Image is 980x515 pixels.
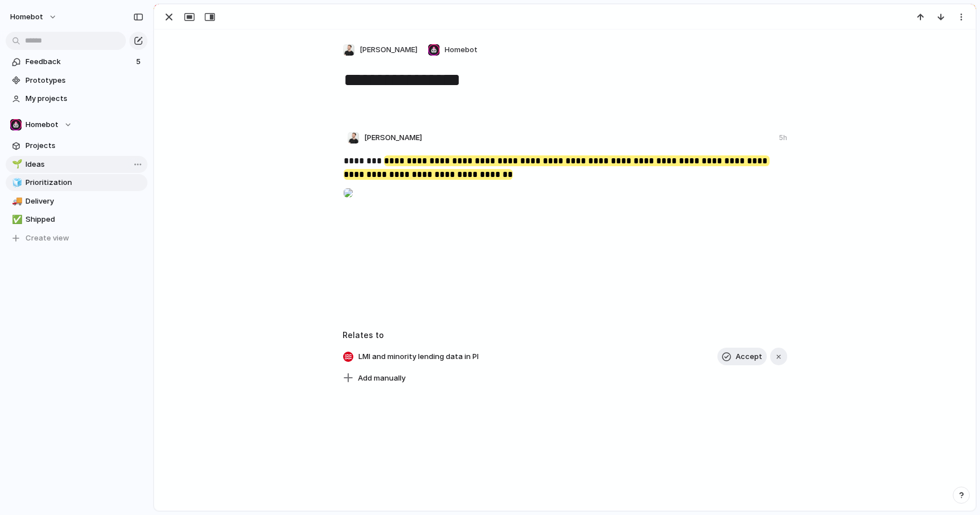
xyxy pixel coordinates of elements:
[26,119,58,130] span: Homebot
[5,8,63,26] button: Homebot
[10,177,22,188] button: 🧊
[26,75,143,86] span: Prototypes
[26,177,143,188] span: Prioritization
[6,193,147,210] a: 🚚Delivery
[445,44,478,56] span: Homebot
[26,214,143,225] span: Shipped
[343,329,787,341] h3: Relates to
[779,133,787,143] div: 5h
[12,176,20,189] div: 🧊
[6,137,147,154] a: Projects
[10,196,22,207] button: 🚚
[6,53,147,70] a: Feedback5
[6,211,147,228] a: ✅Shipped
[364,132,422,143] span: [PERSON_NAME]
[26,159,143,170] span: Ideas
[6,230,147,247] button: Create view
[26,140,143,151] span: Projects
[339,370,410,386] button: Add manually
[26,93,143,104] span: My projects
[717,348,767,366] button: Accept
[26,233,69,244] span: Create view
[12,213,20,226] div: ✅
[12,195,20,208] div: 🚚
[6,90,147,107] a: My projects
[136,56,143,67] span: 5
[26,196,143,207] span: Delivery
[10,159,22,170] button: 🌱
[358,373,405,384] span: Add manually
[26,56,133,67] span: Feedback
[6,156,147,173] a: 🌱Ideas
[6,174,147,191] a: 🧊Prioritization
[12,158,20,171] div: 🌱
[340,41,420,59] button: [PERSON_NAME]
[355,349,482,365] span: LMI and minority lending data in PI
[360,44,417,56] span: [PERSON_NAME]
[736,351,762,362] span: Accept
[10,11,43,23] span: Homebot
[425,41,480,59] button: Homebot
[10,214,22,225] button: ✅
[6,116,147,133] button: Homebot
[6,72,147,89] a: Prototypes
